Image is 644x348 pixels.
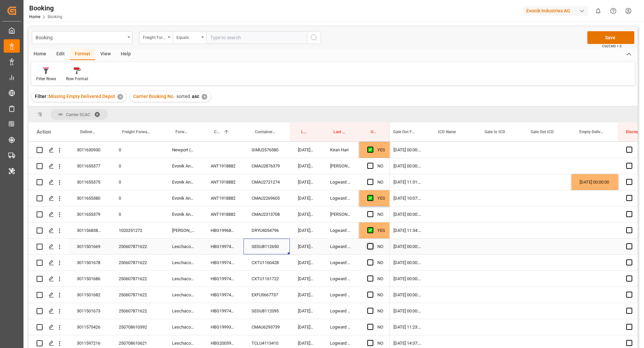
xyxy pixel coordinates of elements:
[164,174,203,190] div: Evonik Antwerp
[69,206,111,222] div: 3011655379
[290,174,322,190] div: [DATE] 10:03:32
[393,130,416,134] span: Gate Out Full Terminal
[377,319,383,335] div: NO
[111,174,164,190] div: 0
[111,190,164,206] div: 0
[377,303,383,319] div: NO
[385,287,430,303] div: [DATE] 00:00:00
[69,190,111,206] div: 3011655380
[192,94,199,99] span: asc
[29,158,390,174] div: Press SPACE to select this row.
[69,239,111,254] div: 3011501669
[164,190,203,206] div: Evonik Antwerp
[164,206,203,222] div: Evonik Antwerp
[70,49,95,60] div: Format
[377,239,383,254] div: NO
[322,319,359,335] div: Logward System
[322,239,359,254] div: Logward System
[322,255,359,270] div: Logward System
[322,142,359,158] div: Kiran Hari
[69,158,111,174] div: 3011655377
[164,239,203,254] div: Leschaco Bremen
[29,3,62,13] div: Booking
[244,142,290,158] div: SIMU2576580
[203,271,244,287] div: HBG1997437
[35,94,49,99] span: Filter :
[164,222,203,238] div: [PERSON_NAME]
[29,49,51,60] div: Home
[385,319,430,335] div: [DATE] 11:23:00
[377,223,385,238] div: YES
[606,3,621,18] button: Help Center
[203,239,244,254] div: HBG1997437
[290,158,322,174] div: [DATE] 10:38:40
[69,303,111,319] div: 3011501673
[69,287,111,303] div: 3011501682
[206,31,307,44] input: Type to search
[377,142,385,158] div: YES
[385,158,430,174] div: [DATE] 00:00:00
[111,222,164,238] div: 1020251272
[385,206,430,222] div: [DATE] 00:00:00
[111,142,164,158] div: 0
[290,190,322,206] div: [DATE] 10:03:32
[377,255,383,270] div: NO
[66,112,90,117] span: Carrier SCAC
[29,303,390,319] div: Press SPACE to select this row.
[371,130,376,134] span: Update Last Opened By
[29,319,390,335] div: Press SPACE to select this row.
[290,206,322,222] div: [DATE] 10:38:46
[385,190,430,206] div: [DATE] 10:07:00
[36,33,125,41] div: Booking
[333,130,345,134] span: Last Opened By
[377,191,385,206] div: YES
[51,49,70,60] div: Edit
[111,319,164,335] div: 250708610392
[255,130,276,134] span: Container No.
[203,190,244,206] div: ANT1918882
[244,174,290,190] div: CMAU2721274
[290,255,322,270] div: [DATE] 17:20:39
[116,49,136,60] div: Help
[69,319,111,335] div: 3011575426
[244,190,290,206] div: CMAU2269605
[377,271,383,287] div: NO
[572,174,618,190] div: [DATE] 00:00:00
[290,287,322,303] div: [DATE] 17:20:39
[176,94,190,99] span: sorted
[524,6,588,16] div: Evonik Industries AG
[290,303,322,319] div: [DATE] 17:20:39
[244,303,290,319] div: SEGU8112095
[385,271,430,287] div: [DATE] 00:00:00
[164,255,203,270] div: Leschaco Bremen
[29,271,390,287] div: Press SPACE to select this row.
[133,94,175,99] span: Carrier Booking No.
[66,76,88,82] div: Row Format
[80,130,97,134] span: Delivery No.
[122,130,150,134] span: Freight Forwarder's Reference No.
[385,303,430,319] div: [DATE] 00:00:00
[36,76,56,82] div: Filter Rows
[438,130,456,134] span: ICD Name
[244,222,290,238] div: DRYU4054796
[214,130,221,134] span: Carrier Booking No.
[117,94,123,100] div: ✕
[244,287,290,303] div: EXFU5667737
[203,206,244,222] div: ANT1918882
[385,255,430,270] div: [DATE] 00:00:00
[69,174,111,190] div: 3011655375
[244,255,290,270] div: CXTU1160428
[591,3,606,18] button: show 0 new notifications
[111,206,164,222] div: 0
[69,142,111,158] div: 3011630930
[164,287,203,303] div: Leschaco Bremen
[29,14,40,19] a: Home
[307,31,321,44] button: search button
[290,222,322,238] div: [DATE] 06:14:23
[164,319,203,335] div: Leschaco Bremen
[322,222,359,238] div: Logward System
[29,222,390,239] div: Press SPACE to select this row.
[322,287,359,303] div: Logward System
[111,255,164,270] div: 250607871622
[203,319,244,335] div: HBG1999398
